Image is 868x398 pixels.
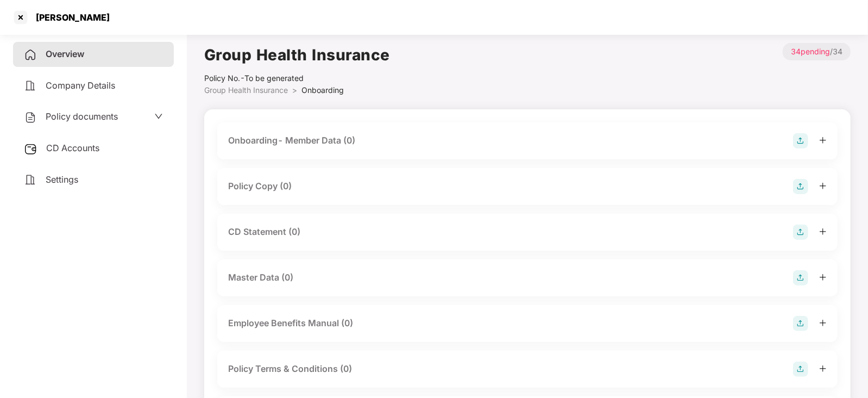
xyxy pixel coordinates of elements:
[204,43,390,67] h1: Group Health Insurance
[793,362,808,377] img: svg+xml;base64,PHN2ZyB4bWxucz0iaHR0cDovL3d3dy53My5vcmcvMjAwMC9zdmciIHdpZHRoPSIyOCIgaGVpZ2h0PSIyOC...
[819,319,827,327] span: plus
[793,225,808,240] img: svg+xml;base64,PHN2ZyB4bWxucz0iaHR0cDovL3d3dy53My5vcmcvMjAwMC9zdmciIHdpZHRoPSIyOCIgaGVpZ2h0PSIyOC...
[228,179,292,193] div: Policy Copy (0)
[793,316,808,331] img: svg+xml;base64,PHN2ZyB4bWxucz0iaHR0cDovL3d3dy53My5vcmcvMjAwMC9zdmciIHdpZHRoPSIyOCIgaGVpZ2h0PSIyOC...
[24,142,37,156] img: svg+xml;base64,PHN2ZyB3aWR0aD0iMjUiIGhlaWdodD0iMjQiIHZpZXdCb3g9IjAgMCAyNSAyNCIgZmlsbD0ibm9uZSIgeG...
[46,174,78,185] span: Settings
[29,12,110,23] div: [PERSON_NAME]
[228,271,293,284] div: Master Data (0)
[228,134,355,147] div: Onboarding- Member Data (0)
[204,85,288,95] span: Group Health Insurance
[301,85,344,95] span: Onboarding
[204,72,390,84] div: Policy No.- To be generated
[819,273,827,281] span: plus
[793,270,808,285] img: svg+xml;base64,PHN2ZyB4bWxucz0iaHR0cDovL3d3dy53My5vcmcvMjAwMC9zdmciIHdpZHRoPSIyOCIgaGVpZ2h0PSIyOC...
[228,225,300,239] div: CD Statement (0)
[292,85,297,95] span: >
[791,47,830,56] span: 34 pending
[24,111,37,124] img: svg+xml;base64,PHN2ZyB4bWxucz0iaHR0cDovL3d3dy53My5vcmcvMjAwMC9zdmciIHdpZHRoPSIyNCIgaGVpZ2h0PSIyNC...
[24,173,37,186] img: svg+xml;base64,PHN2ZyB4bWxucz0iaHR0cDovL3d3dy53My5vcmcvMjAwMC9zdmciIHdpZHRoPSIyNCIgaGVpZ2h0PSIyNC...
[24,48,37,61] img: svg+xml;base64,PHN2ZyB4bWxucz0iaHR0cDovL3d3dy53My5vcmcvMjAwMC9zdmciIHdpZHRoPSIyNCIgaGVpZ2h0PSIyNC...
[228,362,352,376] div: Policy Terms & Conditions (0)
[819,365,827,372] span: plus
[793,179,808,194] img: svg+xml;base64,PHN2ZyB4bWxucz0iaHR0cDovL3d3dy53My5vcmcvMjAwMC9zdmciIHdpZHRoPSIyOCIgaGVpZ2h0PSIyOC...
[793,133,808,148] img: svg+xml;base64,PHN2ZyB4bWxucz0iaHR0cDovL3d3dy53My5vcmcvMjAwMC9zdmciIHdpZHRoPSIyOCIgaGVpZ2h0PSIyOC...
[819,228,827,235] span: plus
[46,142,99,153] span: CD Accounts
[46,80,115,91] span: Company Details
[783,43,851,60] p: / 34
[24,79,37,92] img: svg+xml;base64,PHN2ZyB4bWxucz0iaHR0cDovL3d3dy53My5vcmcvMjAwMC9zdmciIHdpZHRoPSIyNCIgaGVpZ2h0PSIyNC...
[819,182,827,190] span: plus
[46,48,84,59] span: Overview
[819,136,827,144] span: plus
[228,316,353,330] div: Employee Benefits Manual (0)
[46,111,118,122] span: Policy documents
[154,112,163,121] span: down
